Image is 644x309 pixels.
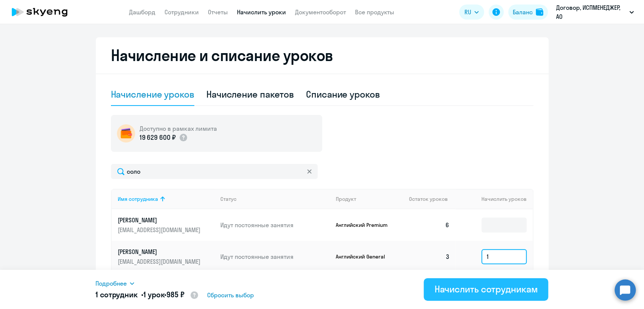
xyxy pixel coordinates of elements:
[118,216,215,234] a: [PERSON_NAME][EMAIL_ADDRESS][DOMAIN_NAME]
[220,196,237,202] div: Статус
[464,8,471,17] span: RU
[208,8,228,16] a: Отчеты
[536,8,543,16] img: balance
[206,88,294,100] div: Начисление пакетов
[508,5,548,20] button: Балансbalance
[237,8,286,16] a: Начислить уроки
[164,8,199,16] a: Сотрудники
[166,290,184,299] span: 985 ₽
[118,196,158,202] div: Имя сотрудника
[140,124,217,133] h5: Доступно в рамках лимита
[295,8,346,16] a: Документооборот
[355,8,394,16] a: Все продукты
[336,196,356,202] div: Продукт
[220,252,330,261] p: Идут постоянные занятия
[306,88,380,100] div: Списание уроков
[118,257,202,266] p: [EMAIL_ADDRESS][DOMAIN_NAME]
[111,88,194,100] div: Начисление уроков
[455,189,532,209] th: Начислить уроков
[118,226,202,234] p: [EMAIL_ADDRESS][DOMAIN_NAME]
[409,196,456,202] div: Остаток уроков
[95,289,199,301] h5: 1 сотрудник • •
[513,8,533,17] div: Баланс
[117,124,135,142] img: wallet-circle.png
[207,291,254,300] span: Сбросить выбор
[118,248,215,266] a: [PERSON_NAME][EMAIL_ADDRESS][DOMAIN_NAME]
[403,241,456,272] td: 3
[143,290,164,299] span: 1 урок
[403,209,456,241] td: 6
[220,221,330,229] p: Идут постоянные занятия
[556,3,626,21] p: Договор, ИСПМЕНЕДЖЕР, АО
[336,222,392,228] p: Английский Premium
[424,278,548,301] button: Начислить сотрудникам
[220,196,330,202] div: Статус
[118,196,215,202] div: Имя сотрудника
[434,283,538,295] div: Начислить сотрудникам
[118,216,202,224] p: [PERSON_NAME]
[552,3,638,21] button: Договор, ИСПМЕНЕДЖЕР, АО
[129,8,155,16] a: Дашборд
[336,253,392,260] p: Английский General
[336,196,403,202] div: Продукт
[118,248,202,256] p: [PERSON_NAME]
[459,5,484,20] button: RU
[111,46,533,64] h2: Начисление и списание уроков
[409,196,448,202] span: Остаток уроков
[95,279,127,288] span: Подробнее
[140,133,176,142] p: 19 629 600 ₽
[111,164,318,179] input: Поиск по имени, email, продукту или статусу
